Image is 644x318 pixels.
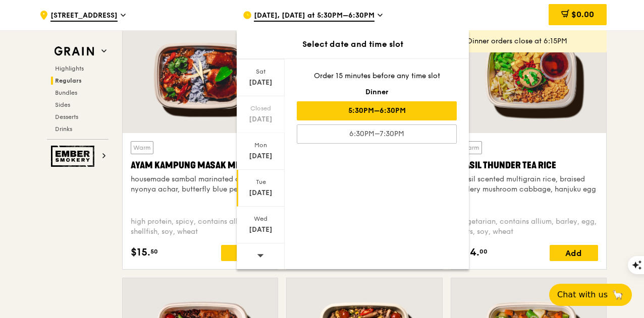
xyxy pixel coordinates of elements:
[238,178,283,186] div: Tue
[549,284,632,306] button: Chat with us🦙
[297,71,457,81] div: Order 15 minutes before any time slot
[55,113,78,120] span: Desserts
[459,158,598,172] div: Basil Thunder Tea Rice
[131,217,270,237] div: high protein, spicy, contains allium, shellfish, soy, wheat
[557,289,608,301] span: Chat with us
[238,141,283,149] div: Mon
[55,65,84,72] span: Highlights
[254,11,374,22] span: [DATE], [DATE] at 5:30PM–6:30PM
[51,146,97,167] img: Ember Smokery web logo
[238,151,283,161] div: [DATE]
[612,289,624,301] span: 🦙
[571,10,594,19] span: $0.00
[238,78,283,88] div: [DATE]
[297,87,457,97] div: Dinner
[459,141,482,154] div: Warm
[131,245,150,260] span: $15.
[238,225,283,235] div: [DATE]
[297,124,457,144] div: 6:30PM–7:30PM
[51,42,97,60] img: Grain web logo
[237,38,469,50] div: Select date and time slot
[50,11,118,22] span: [STREET_ADDRESS]
[238,114,283,124] div: [DATE]
[150,247,158,256] span: 50
[131,174,270,195] div: housemade sambal marinated chicken, nyonya achar, butterfly blue pea rice
[459,217,598,237] div: vegetarian, contains allium, barley, egg, nuts, soy, wheat
[55,89,77,96] span: Bundles
[55,101,70,108] span: Sides
[550,245,598,261] div: Add
[221,245,270,261] div: Add
[55,125,72,133] span: Drinks
[238,188,283,198] div: [DATE]
[467,36,599,46] div: Dinner orders close at 6:15PM
[238,104,283,112] div: Closed
[297,101,457,120] div: 5:30PM–6:30PM
[238,68,283,76] div: Sat
[238,215,283,223] div: Wed
[459,245,479,260] span: $14.
[131,141,153,154] div: Warm
[131,158,270,172] div: Ayam Kampung Masak Merah
[55,77,82,84] span: Regulars
[459,174,598,195] div: basil scented multigrain rice, braised celery mushroom cabbage, hanjuku egg
[479,247,488,256] span: 00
